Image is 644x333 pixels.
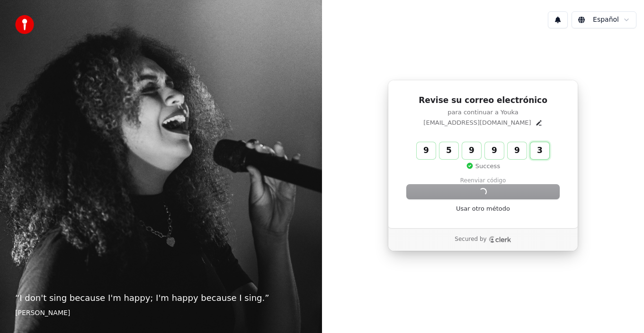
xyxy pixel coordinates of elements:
[407,108,559,117] p: para continuar a Youka
[489,236,511,243] a: Clerk logo
[407,95,559,106] h1: Revise su correo electrónico
[15,308,307,318] footer: [PERSON_NAME]
[423,119,531,127] p: [EMAIL_ADDRESS][DOMAIN_NAME]
[455,236,486,243] p: Secured by
[15,291,307,305] p: “ I don't sing because I'm happy; I'm happy because I sing. ”
[417,142,568,159] input: Enter verification code
[535,119,543,127] button: Edit
[456,205,510,213] a: Usar otro método
[466,162,500,171] p: Success
[15,15,34,34] img: youka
